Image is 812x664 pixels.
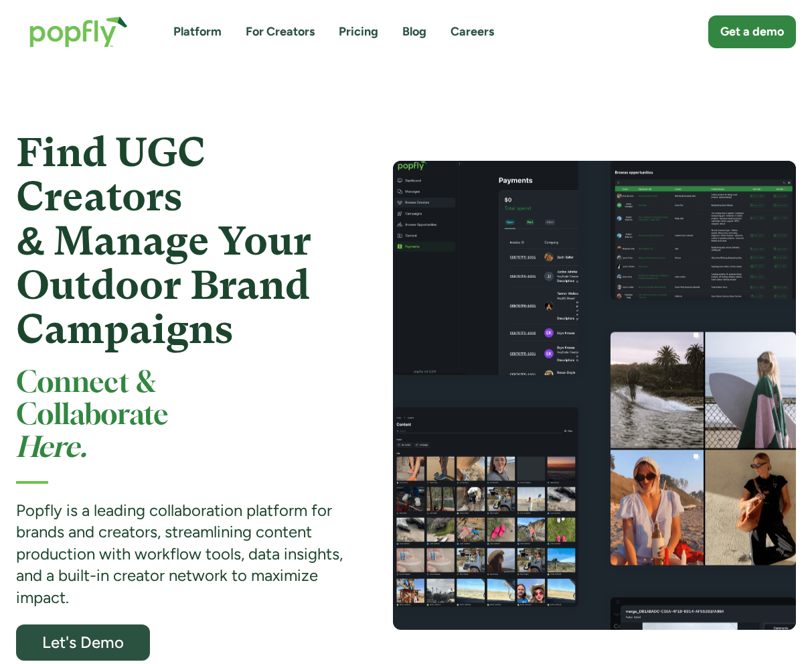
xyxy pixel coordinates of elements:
[451,23,494,40] a: Careers
[16,435,87,462] em: Here.
[246,23,315,40] a: For Creators
[16,501,343,607] strong: Popfly is a leading collaboration platform for brands and creators, streamlining content producti...
[16,129,311,352] strong: Find UGC Creators & Manage Your Outdoor Brand Campaigns
[708,15,796,48] a: Get a demo
[720,23,784,40] div: Get a demo
[28,634,138,651] div: Let's Demo
[173,23,222,40] a: Platform
[16,624,150,661] a: Let's Demo
[339,23,378,40] a: Pricing
[16,3,141,61] a: home
[16,368,345,465] h2: Connect & Collaborate
[402,23,426,40] a: Blog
